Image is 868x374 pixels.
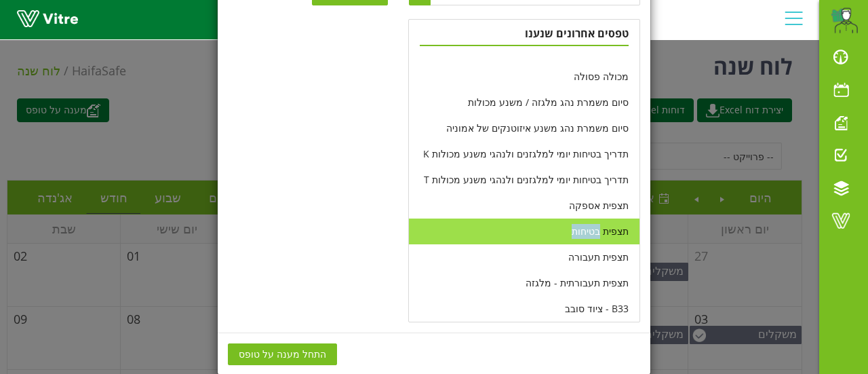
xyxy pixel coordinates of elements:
[409,296,639,322] li: B33 - ציוד סובב
[409,244,639,270] li: תצפית תעבורה
[409,64,639,90] li: מכולה פסולה
[409,167,639,193] li: תדריך בטיחות יומי למלגזנים ולנהגי משנע מכולות T
[409,115,639,141] li: סיום משמרת נהג משנע איזוטנקים של אמוניה
[409,141,639,167] li: תדריך בטיחות יומי למלגזנים ולנהגי משנע מכולות K
[409,219,639,244] li: תצפית בטיחות
[409,90,639,115] li: סיום משמרת נהג מלגזה / משנע מכולות
[420,25,629,46] h5: טפסים אחרונים שנענו
[409,270,639,296] li: תצפית תעבורתית - מלגזה
[239,347,326,362] span: התחל מענה על טופס
[409,193,639,219] li: תצפית אספקה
